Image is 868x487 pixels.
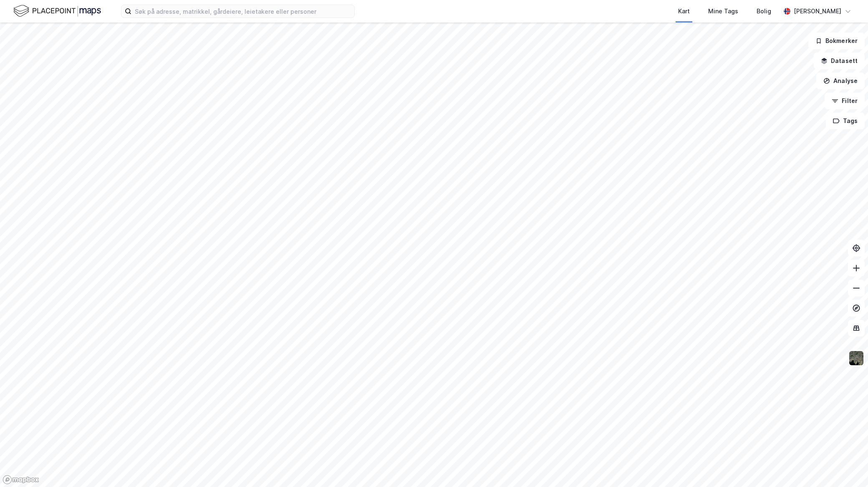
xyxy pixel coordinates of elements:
div: Bolig [757,6,771,16]
div: [PERSON_NAME] [794,6,841,16]
div: Mine Tags [708,6,738,16]
div: Kontrollprogram for chat [826,447,868,487]
iframe: Chat Widget [826,447,868,487]
div: Kart [678,6,690,16]
input: Søk på adresse, matrikkel, gårdeiere, leietakere eller personer [131,5,354,18]
img: logo.f888ab2527a4732fd821a326f86c7f29.svg [13,4,101,18]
